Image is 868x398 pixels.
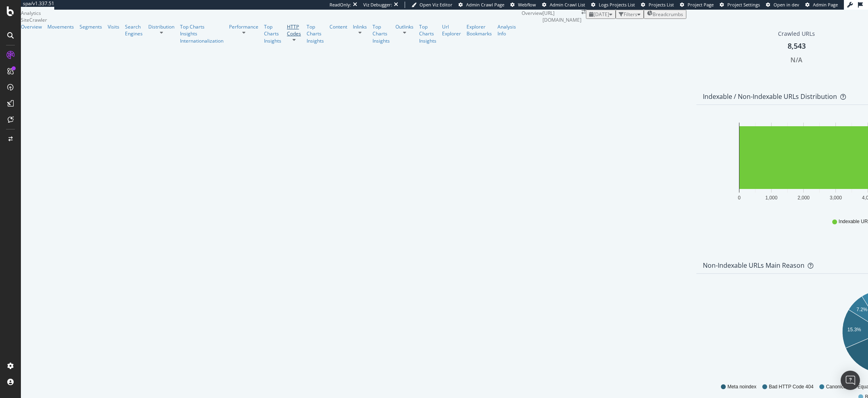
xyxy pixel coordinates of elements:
a: Insights [264,37,281,44]
button: [DATE] [586,10,616,19]
span: Project Settings [727,2,760,8]
a: Insights [419,37,436,44]
div: Filters [624,11,637,18]
a: Insights [373,37,390,44]
a: Insights [180,30,223,37]
a: Top Charts [419,23,436,37]
button: Breadcrumbs [644,10,686,19]
a: Top Charts [264,23,281,37]
a: Url Explorer [442,23,461,37]
div: Analytics [21,10,522,16]
div: Overview [522,10,542,16]
text: 1,000 [766,195,778,201]
text: 0 [738,195,741,201]
a: Projects List [641,2,674,8]
a: Webflow [510,2,536,8]
div: Non-Indexable URLs Main Reason [703,261,805,269]
span: Admin Crawl List [550,2,585,8]
a: Admin Crawl Page [459,2,504,8]
div: Open Intercom Messenger [841,371,860,390]
a: Top Charts [180,23,223,30]
a: Admin Crawl List [542,2,585,8]
div: N/A [790,55,802,65]
a: Project Settings [720,2,760,8]
text: 2,000 [798,195,810,201]
span: Bad HTTP Code 404 [769,384,813,390]
a: Logs Projects List [591,2,635,8]
a: Segments [80,23,102,30]
a: Movements [47,23,74,30]
button: Filters [616,10,644,19]
a: Project Page [680,2,714,8]
a: Open Viz Editor [411,2,452,8]
span: 2025 Sep. 23rd [594,11,609,18]
div: arrow-right-arrow-left [581,10,586,14]
div: 8,543 [788,41,806,51]
a: Internationalization [180,37,223,44]
span: Projects List [649,2,674,8]
a: Search Engines [125,23,143,37]
div: Viz Debugger: [363,2,392,8]
div: Indexable / Non-Indexable URLs Distribution [703,92,837,101]
text: 3,000 [830,195,842,201]
span: Admin Page [813,2,838,8]
span: Breadcrumbs [653,11,683,18]
a: Outlinks [395,23,414,30]
div: SiteCrawler [21,16,522,23]
a: Analysis Info [497,23,516,37]
a: Visits [108,23,119,30]
span: Open Viz Editor [420,2,452,8]
a: Insights [307,37,324,44]
span: Webflow [518,2,536,8]
span: Logs Projects List [599,2,635,8]
a: Top Charts [373,23,390,37]
div: Crawled URLs [778,30,815,38]
span: Meta noindex [727,384,756,390]
a: Open in dev [766,2,799,8]
span: Project Page [688,2,714,8]
div: ReadOnly: [330,2,351,8]
a: Admin Page [805,2,838,8]
a: Explorer Bookmarks [467,23,492,37]
a: Distribution [148,23,174,30]
text: 7.2% [856,307,868,312]
a: Overview [21,23,42,30]
a: Inlinks [353,23,367,30]
span: Admin Crawl Page [466,2,504,8]
span: Open in dev [774,2,799,8]
a: Content [330,23,347,30]
text: 15.3% [848,326,861,332]
a: Performance [229,23,258,30]
a: Top Charts [307,23,324,37]
a: HTTP Codes [287,23,301,37]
